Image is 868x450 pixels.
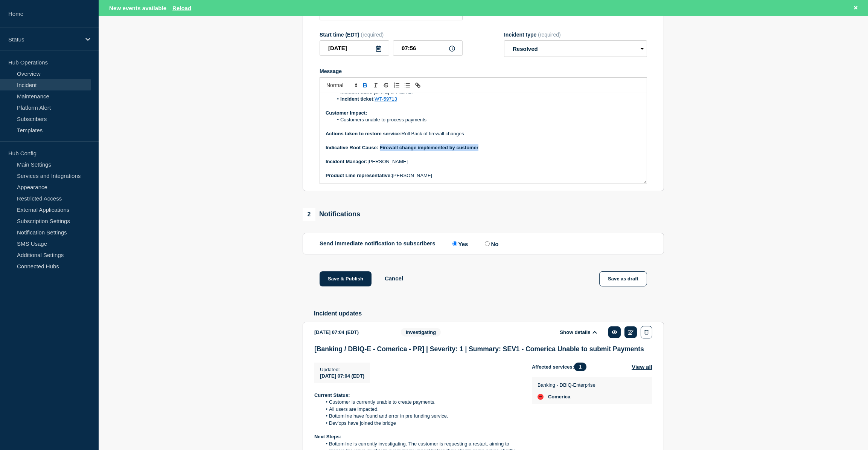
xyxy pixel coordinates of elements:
[322,413,520,419] li: Bottomline have found and error in pre funding service.
[320,240,436,247] p: Send immediate notification to subscribers
[370,81,381,90] button: Toggle italic text
[375,96,397,102] a: WT-59713
[320,68,647,74] div: Message
[504,40,647,57] select: Incident type
[402,81,413,90] button: Toggle bulleted list
[548,394,570,400] span: Comerica
[360,81,370,90] button: Toggle bold text
[452,241,457,246] input: Yes
[391,81,402,90] button: Toggle ordered list
[109,5,166,11] span: New events available
[538,394,544,400] div: down
[326,131,402,136] strong: Actions taken to restore service:
[451,240,468,247] label: Yes
[574,363,586,371] span: 1
[538,382,595,388] p: Banking - DBIQ-Enterprise
[385,275,403,282] button: Cancel
[381,81,391,90] button: Toggle strikethrough text
[322,399,520,406] li: Customer is currently unable to create payments.
[314,434,341,439] strong: Next Steps:
[326,130,641,137] p: Roll Back of firewall changes
[320,40,389,56] input: YYYY-MM-DD
[314,392,350,398] strong: Current Status:
[483,240,498,247] label: No
[326,159,367,164] strong: Incident Manager:
[322,406,520,413] li: All users are impacted.
[8,36,81,43] p: Status
[320,32,463,38] div: Start time (EDT)
[333,116,641,123] li: Customers unable to process payments
[320,373,364,379] span: [DATE] 07:04 (EDT)
[303,208,315,221] span: 2
[532,363,590,371] span: Affected services:
[323,81,360,90] span: Font size
[557,329,599,335] button: Show details
[504,32,647,38] div: Incident type
[314,345,652,353] h3: [Banking / DBIQ-E - Comerica - PR] | Severity: 1 | Summary: SEV1 - Comerica Unable to submit Paym...
[320,240,647,247] div: Send immediate notification to subscribers
[314,310,664,317] h2: Incident updates
[320,93,647,184] div: Message
[361,32,384,38] span: (required)
[326,173,392,178] strong: Product Line representative:
[538,32,561,38] span: (required)
[485,241,490,246] input: No
[320,367,364,372] p: Updated :
[413,81,423,90] button: Toggle link
[326,158,641,165] p: [PERSON_NAME]
[303,208,360,221] div: Notifications
[172,5,191,11] button: Reload
[393,40,463,56] input: HH:MM
[401,328,441,337] span: Investigating
[326,172,641,179] p: [PERSON_NAME]
[326,110,367,116] strong: Customer Impact:
[320,271,372,286] button: Save & Publish
[322,420,520,427] li: Dev'ops have joined the bridge
[632,363,652,371] button: View all
[599,271,647,286] button: Save as draft
[340,96,373,102] strong: Incident ticket
[333,96,641,103] li: :
[326,145,478,150] strong: Indicative Root Cause: Firewall change implemented by customer
[314,326,390,338] div: [DATE] 07:04 (EDT)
